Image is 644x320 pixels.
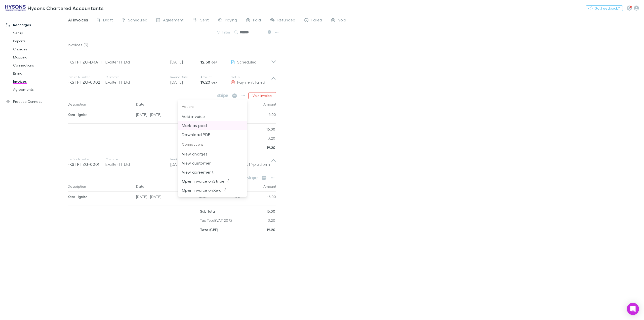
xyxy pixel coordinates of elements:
p: Connections [178,139,247,150]
p: Download PDF [182,132,243,138]
p: Void invoice [182,113,243,119]
a: Open invoice onXero [178,187,247,192]
a: Open invoice onStripe [178,178,247,183]
li: View charges [178,149,247,158]
p: Mark as paid [182,122,243,129]
li: Open invoice onStripe [178,177,247,186]
li: View customer [178,158,247,168]
a: View charges [178,151,247,156]
li: View agreement [178,168,247,177]
div: Open Intercom Messenger [627,303,639,315]
a: View agreement [178,169,247,174]
li: Open invoice onXero [178,186,247,195]
li: Mark as paid [178,121,247,130]
li: Download PDF [178,130,247,139]
li: Void invoice [178,112,247,121]
p: Actions [178,102,247,112]
p: View agreement [182,169,243,175]
p: Open invoice on Xero [182,187,243,193]
p: View charges [182,151,243,157]
a: View customer [178,160,247,165]
p: Open invoice on Stripe [182,178,243,184]
a: Download PDF [178,131,247,136]
p: View customer [182,160,243,166]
